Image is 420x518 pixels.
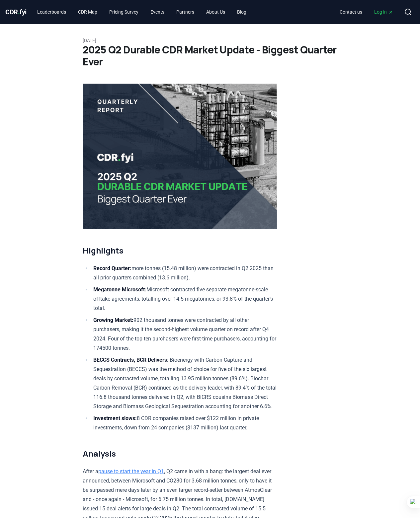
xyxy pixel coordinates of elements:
li: 902 thousand tonnes were contracted by all other purchasers, making it the second-highest volume ... [91,316,277,353]
strong: Investment slows: [93,415,137,421]
li: Microsoft contracted five separate megatonne-scale offtake agreements, totalling over 14.5 megato... [91,285,277,313]
a: CDR Map [73,6,103,18]
h2: Highlights [83,245,277,256]
li: 8 CDR companies raised over $122 million in private investments, down from 24 companies ($137 mil... [91,414,277,432]
a: Log in [369,6,399,18]
a: Contact us [334,6,368,18]
a: Pricing Survey [104,6,144,18]
strong: Growing Market: [93,317,133,323]
span: . [18,8,20,16]
strong: BECCS Contracts, BCR Delivers [93,357,167,363]
a: About Us [201,6,230,18]
a: Events [145,6,170,18]
li: : Bioenergy with Carbon Capture and Sequestration (BECCS) was the method of choice for five of th... [91,355,277,411]
span: Log in [374,9,393,15]
strong: Record Quarter: [93,265,131,271]
a: Blog [232,6,252,18]
strong: Megatonne Microsoft: [93,286,146,293]
a: Partners [171,6,200,18]
h2: Analysis [83,448,277,459]
p: [DATE] [83,37,338,44]
nav: Main [334,6,399,18]
a: pause to start the year in Q1 [98,468,164,475]
img: blog post image [83,84,277,229]
li: more tonnes (15.48 million) were contracted in Q2 2025 than all prior quarters combined (13.6 mil... [91,264,277,282]
a: CDR.fyi [5,7,27,17]
a: Leaderboards [32,6,71,18]
span: CDR fyi [5,8,27,16]
h1: 2025 Q2 Durable CDR Market Update - Biggest Quarter Ever [83,44,338,68]
nav: Main [32,6,252,18]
